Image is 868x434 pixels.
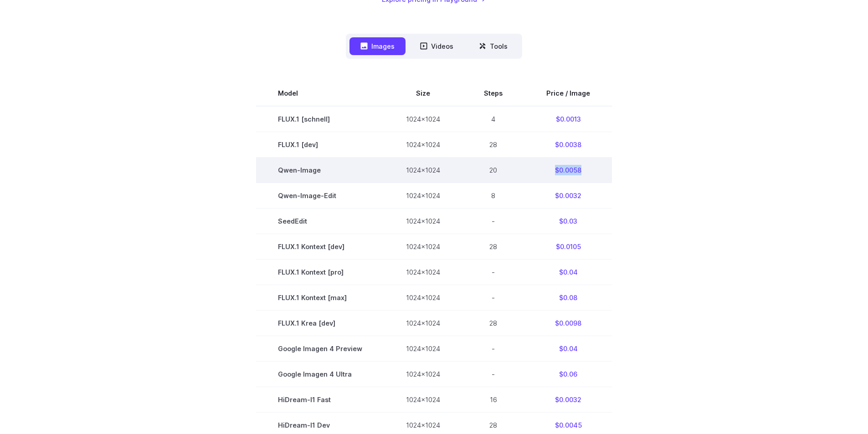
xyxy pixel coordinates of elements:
td: Qwen-Image [256,157,384,183]
td: Qwen-Image-Edit [256,183,384,208]
td: 1024x1024 [384,362,462,387]
td: 28 [462,132,524,157]
td: FLUX.1 Kontext [pro] [256,260,384,285]
td: 16 [462,387,524,413]
button: Tools [468,37,519,55]
td: $0.0105 [524,234,612,260]
td: FLUX.1 Krea [dev] [256,311,384,336]
td: $0.0058 [524,157,612,183]
td: 8 [462,183,524,208]
td: - [462,285,524,311]
th: Price / Image [524,81,612,106]
td: FLUX.1 [schnell] [256,106,384,132]
td: 20 [462,157,524,183]
td: $0.04 [524,260,612,285]
td: - [462,260,524,285]
td: 1024x1024 [384,106,462,132]
td: $0.0098 [524,311,612,336]
td: $0.0032 [524,387,612,413]
td: $0.03 [524,208,612,234]
td: SeedEdit [256,208,384,234]
td: FLUX.1 Kontext [dev] [256,234,384,260]
td: - [462,362,524,387]
th: Steps [462,81,524,106]
td: $0.0038 [524,132,612,157]
td: Google Imagen 4 Ultra [256,362,384,387]
button: Videos [409,37,464,55]
td: 1024x1024 [384,336,462,362]
td: FLUX.1 [dev] [256,132,384,157]
button: Images [349,37,406,55]
td: 28 [462,234,524,260]
td: 1024x1024 [384,132,462,157]
td: $0.0032 [524,183,612,208]
td: 1024x1024 [384,157,462,183]
td: 1024x1024 [384,260,462,285]
td: $0.08 [524,285,612,311]
td: 1024x1024 [384,311,462,336]
td: $0.06 [524,362,612,387]
td: Google Imagen 4 Preview [256,336,384,362]
td: 1024x1024 [384,234,462,260]
td: 1024x1024 [384,285,462,311]
td: - [462,208,524,234]
td: FLUX.1 Kontext [max] [256,285,384,311]
td: $0.04 [524,336,612,362]
td: $0.0013 [524,106,612,132]
td: - [462,336,524,362]
td: 1024x1024 [384,208,462,234]
th: Model [256,81,384,106]
td: 28 [462,311,524,336]
td: HiDream-I1 Fast [256,387,384,413]
td: 1024x1024 [384,387,462,413]
td: 1024x1024 [384,183,462,208]
td: 4 [462,106,524,132]
th: Size [384,81,462,106]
